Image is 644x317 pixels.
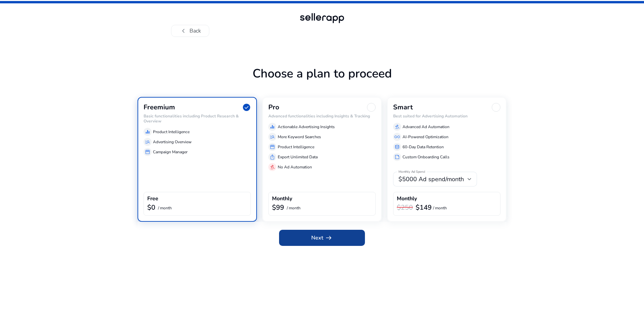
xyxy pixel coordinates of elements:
[270,164,275,170] span: gavel
[278,164,312,170] p: No Ad Automation
[394,134,400,140] span: all_inclusive
[145,149,150,155] span: storefront
[272,196,292,202] h4: Monthly
[394,144,400,150] span: database
[179,27,187,35] span: chevron_left
[171,25,209,37] button: chevron_leftBack
[158,206,172,210] p: / month
[278,144,314,150] p: Product Intelligence
[153,149,187,155] p: Campaign Manager
[394,154,400,160] span: summarize
[278,124,335,130] p: Actionable Advertising Insights
[278,134,321,140] p: More Keyword Searches
[433,206,447,210] p: / month
[278,154,318,160] p: Export Unlimited Data
[279,230,365,246] button: Nextarrow_right_alt
[268,103,279,111] h3: Pro
[145,129,150,135] span: equalizer
[394,124,400,129] span: gavel
[287,206,301,210] p: / month
[145,139,150,145] span: manage_search
[397,204,413,212] h3: $250
[270,124,275,129] span: equalizer
[138,66,506,97] h1: Choose a plan to proceed
[398,175,464,183] span: $5000 Ad spend/month
[153,129,190,135] p: Product Intelligence
[402,144,444,150] p: 60-Day Data Retention
[398,170,425,174] mat-label: Monthly Ad Spend
[272,203,284,212] b: $99
[153,139,192,145] p: Advertising Overview
[311,234,333,242] span: Next
[402,134,448,140] p: AI-Powered Optimization
[268,114,376,118] h6: Advanced functionalities including Insights & Tracking
[393,114,500,118] h6: Best suited for Advertising Automation
[242,103,251,112] span: check_circle
[416,203,432,212] b: $149
[402,124,449,130] p: Advanced Ad Automation
[325,234,333,242] span: arrow_right_alt
[147,203,155,212] b: $0
[270,154,275,160] span: ios_share
[144,114,251,123] h6: Basic functionalities including Product Research & Overview
[147,196,158,202] h4: Free
[397,196,417,202] h4: Monthly
[402,154,449,160] p: Custom Onboarding Calls
[270,144,275,150] span: storefront
[144,103,175,111] h3: Freemium
[270,134,275,140] span: manage_search
[393,103,413,111] h3: Smart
